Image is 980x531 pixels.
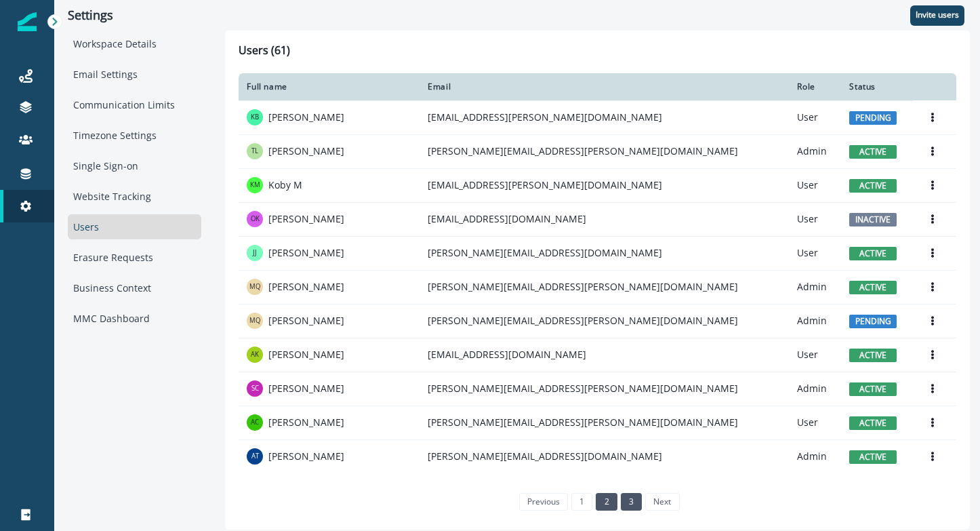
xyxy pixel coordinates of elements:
[519,493,568,511] a: Previous page
[849,145,897,159] span: active
[645,493,679,511] a: Next page
[849,281,897,294] span: active
[268,382,344,395] p: [PERSON_NAME]
[849,315,897,328] span: pending
[18,12,37,31] img: Inflection
[68,184,201,209] div: Website Tracking
[268,144,344,158] p: [PERSON_NAME]
[849,179,897,193] span: active
[922,311,943,331] button: Options
[849,111,897,125] span: pending
[249,317,260,324] div: Matthew Quan
[420,304,789,338] td: [PERSON_NAME][EMAIL_ADDRESS][PERSON_NAME][DOMAIN_NAME]
[68,123,201,148] div: Timezone Settings
[789,372,841,406] td: Admin
[849,382,897,396] span: active
[420,134,789,168] td: [PERSON_NAME][EMAIL_ADDRESS][PERSON_NAME][DOMAIN_NAME]
[268,450,344,463] p: [PERSON_NAME]
[251,114,259,121] div: Kae Burke
[247,81,411,92] div: Full name
[420,439,789,473] td: [PERSON_NAME][EMAIL_ADDRESS][DOMAIN_NAME]
[68,245,201,270] div: Erasure Requests
[922,412,943,433] button: Options
[922,378,943,399] button: Options
[922,175,943,195] button: Options
[68,8,201,23] p: Settings
[916,10,959,20] p: Invite users
[849,213,897,227] span: inactive
[789,270,841,304] td: Admin
[516,493,680,511] ul: Pagination
[420,270,789,304] td: [PERSON_NAME][EMAIL_ADDRESS][PERSON_NAME][DOMAIN_NAME]
[789,439,841,473] td: Admin
[922,107,943,127] button: Options
[68,306,201,331] div: MMC Dashboard
[849,81,905,92] div: Status
[251,385,259,392] div: Spencer Chemtob
[571,493,592,511] a: Page 1
[849,349,897,362] span: active
[68,92,201,117] div: Communication Limits
[268,314,344,328] p: [PERSON_NAME]
[849,247,897,260] span: active
[797,81,833,92] div: Role
[68,153,201,178] div: Single Sign-on
[268,111,344,124] p: [PERSON_NAME]
[251,351,259,358] div: Akbar Khan
[420,338,789,372] td: [EMAIL_ADDRESS][DOMAIN_NAME]
[789,134,841,168] td: Admin
[922,446,943,467] button: Options
[922,345,943,365] button: Options
[789,168,841,202] td: User
[68,31,201,56] div: Workspace Details
[250,182,260,189] div: Koby M
[621,493,642,511] a: Page 3
[789,338,841,372] td: User
[922,277,943,297] button: Options
[922,209,943,229] button: Options
[922,243,943,263] button: Options
[789,236,841,270] td: User
[251,453,259,460] div: Andy Turman
[268,212,344,226] p: [PERSON_NAME]
[420,406,789,439] td: [PERSON_NAME][EMAIL_ADDRESS][PERSON_NAME][DOMAIN_NAME]
[268,280,344,294] p: [PERSON_NAME]
[251,148,258,155] div: Tanner Leslie
[789,202,841,236] td: User
[68,275,201,300] div: Business Context
[420,372,789,406] td: [PERSON_NAME][EMAIL_ADDRESS][PERSON_NAME][DOMAIN_NAME]
[596,493,617,511] a: Page 2 is your current page
[420,100,789,134] td: [EMAIL_ADDRESS][PERSON_NAME][DOMAIN_NAME]
[428,81,781,92] div: Email
[420,168,789,202] td: [EMAIL_ADDRESS][PERSON_NAME][DOMAIN_NAME]
[268,348,344,361] p: [PERSON_NAME]
[251,419,259,426] div: Arpit Choudhury
[253,250,257,256] div: Jessica Jin
[789,406,841,439] td: User
[68,214,201,239] div: Users
[789,100,841,134] td: User
[239,44,956,62] h1: Users (61)
[249,283,260,290] div: Matthew Quan
[420,236,789,270] td: [PERSON_NAME][EMAIL_ADDRESS][DOMAIN_NAME]
[268,416,344,429] p: [PERSON_NAME]
[68,62,201,87] div: Email Settings
[268,178,302,192] p: Koby M
[922,141,943,161] button: Options
[251,216,260,222] div: Ola Kolade
[849,450,897,464] span: active
[849,416,897,430] span: active
[420,202,789,236] td: [EMAIL_ADDRESS][DOMAIN_NAME]
[268,246,344,260] p: [PERSON_NAME]
[910,5,964,26] button: Invite users
[789,304,841,338] td: Admin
